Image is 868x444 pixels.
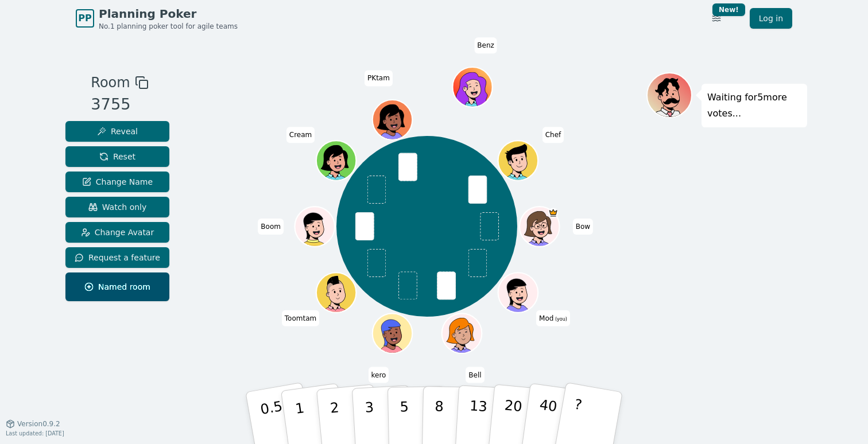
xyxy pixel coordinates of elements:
[6,430,64,437] span: Last updated: [DATE]
[548,208,557,217] span: Bow is the host
[6,419,60,429] button: Version0.9.2
[474,37,497,53] span: Click to change your name
[65,146,169,167] button: Reset
[78,11,91,25] span: PP
[499,274,536,311] button: Click to change your avatar
[258,219,284,235] span: Click to change your name
[750,8,792,29] a: Log in
[65,197,169,217] button: Watch only
[65,222,169,243] button: Change Avatar
[706,8,727,29] button: New!
[75,252,160,263] span: Request a feature
[542,127,564,143] span: Click to change your name
[17,419,60,429] span: Version 0.9.2
[97,126,138,137] span: Reveal
[65,272,169,301] button: Named room
[81,227,154,238] span: Change Avatar
[365,70,393,86] span: Click to change your name
[99,6,238,22] span: Planning Poker
[536,310,570,326] span: Click to change your name
[712,3,745,16] div: New!
[82,176,153,188] span: Change Name
[88,201,147,213] span: Watch only
[99,151,135,162] span: Reset
[282,310,319,326] span: Click to change your name
[65,172,169,192] button: Change Name
[65,247,169,268] button: Request a feature
[286,127,315,143] span: Click to change your name
[76,6,238,31] a: PPPlanning PokerNo.1 planning poker tool for agile teams
[369,367,389,383] span: Click to change your name
[466,367,484,383] span: Click to change your name
[91,72,130,93] span: Room
[553,316,567,321] span: (you)
[91,93,148,116] div: 3755
[65,121,169,142] button: Reveal
[573,219,593,235] span: Click to change your name
[707,89,801,122] p: Waiting for 5 more votes...
[99,22,238,31] span: No.1 planning poker tool for agile teams
[84,281,150,293] span: Named room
